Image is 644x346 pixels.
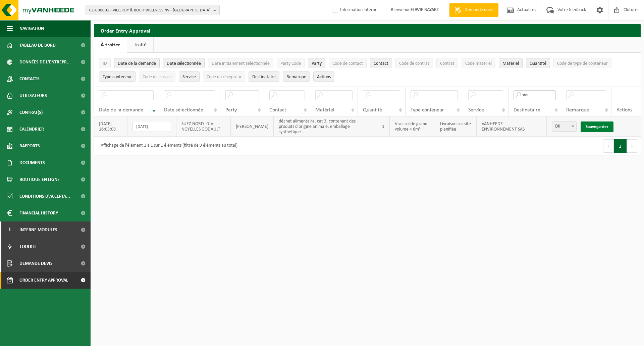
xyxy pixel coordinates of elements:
span: Date sélectionnée [167,61,201,66]
span: Quantité [530,61,546,66]
button: Code matérielCode matériel: Activate to sort [462,58,495,68]
span: Interne modules [19,221,57,238]
span: Remarque [286,75,306,80]
button: Type conteneurType conteneur: Activate to sort [99,71,136,82]
button: ContactContact: Activate to sort [370,58,392,68]
button: Next [627,139,637,153]
span: Actions [616,107,632,113]
span: Contrat [440,61,454,66]
span: Type conteneur [103,75,132,80]
button: Date sélectionnéeDate sélectionnée: Activate to sort [163,58,205,68]
span: Documents [19,154,45,171]
span: I [7,221,13,238]
span: Party [312,61,322,66]
span: Service [182,75,196,80]
span: Order entry approval [19,272,68,289]
button: Date initialement sélectionnéeDate initialement sélectionnée: Activate to sort [208,58,273,68]
span: Utilisateurs [19,87,47,104]
span: Tableau de bord [19,37,56,54]
span: Toolkit [19,238,36,255]
span: Rapports [19,138,40,154]
a: À traiter [94,37,127,53]
span: Party [225,107,237,113]
span: Quantité [363,107,382,113]
label: Information interne [331,5,377,15]
span: OK [552,122,576,131]
span: Party Code [280,61,301,66]
span: Destinataire [252,75,276,80]
a: Sauvegarder [581,121,613,132]
span: Code du récepteur [207,75,241,80]
a: Traité [127,37,153,53]
span: Contact [374,61,388,66]
span: Contact [269,107,286,113]
span: Code de service [143,75,172,80]
span: Actions [317,75,331,80]
button: ServiceService: Activate to sort [179,71,200,82]
span: Navigation [19,20,44,37]
span: Date de la demande [99,107,143,113]
span: Données de l'entrepr... [19,54,71,70]
span: Type conteneur [411,107,444,113]
span: Boutique en ligne [19,171,60,188]
button: Party CodeParty Code: Activate to sort [277,58,305,68]
span: Demande devis [463,7,495,13]
td: [PERSON_NAME] [231,116,274,137]
span: Destinataire [514,107,540,113]
button: 01-000001 - VILLEROY & BOCH WELLNESS NV - [GEOGRAPHIC_DATA] [86,5,220,15]
button: Code de serviceCode de service: Activate to sort [139,71,175,82]
span: Matériel [315,107,334,113]
button: 1 [614,139,627,153]
span: OK [552,121,577,132]
button: Previous [603,139,614,153]
strong: FLAVIE BAYART [411,7,439,12]
a: Demande devis [449,3,498,17]
button: DestinataireDestinataire : Activate to sort [249,71,279,82]
span: Remarque [566,107,589,113]
button: Actions [313,71,334,82]
button: IDID: Activate to sort [99,58,111,68]
button: PartyParty: Activate to sort [308,58,325,68]
span: Conditions d'accepta... [19,188,70,205]
span: Contacts [19,70,40,87]
td: VANHEEDE ENVIRONNEMENT SAS [477,116,536,137]
button: Code de contratCode de contrat: Activate to sort [395,58,433,68]
button: QuantitéQuantité: Activate to sort [526,58,550,68]
button: Code du récepteurCode du récepteur: Activate to sort [203,71,245,82]
span: Date de la demande [118,61,156,66]
button: Code de type de conteneurCode de type de conteneur: Activate to sort [553,58,611,68]
td: 1 [377,116,390,137]
span: Demande devis [19,255,53,272]
span: Code de type de conteneur [557,61,608,66]
span: Financial History [19,205,58,221]
span: Date sélectionnée [164,107,203,113]
span: ID [103,61,107,66]
td: SUEZ NORD- DIV NOYELLES GODAULT [176,116,231,137]
button: MatérielMatériel: Activate to sort [499,58,523,68]
span: Code matériel [465,61,492,66]
span: 01-000001 - VILLEROY & BOCH WELLNESS NV - [GEOGRAPHIC_DATA] [89,5,211,15]
div: Affichage de l'élément 1 à 1 sur 1 éléments (filtré de 9 éléments au total) [97,140,237,152]
span: Matériel [502,61,519,66]
span: Calendrier [19,121,44,138]
button: ContratContrat: Activate to sort [436,58,458,68]
td: [DATE] 16:03:08 [94,116,127,137]
button: RemarqueRemarque: Activate to sort [283,71,310,82]
span: Date initialement sélectionnée [212,61,270,66]
span: Contrat(s) [19,104,43,121]
span: Code de contrat [399,61,429,66]
span: Service [468,107,484,113]
td: déchet alimentaire, cat 3, contenant des produits d'origine animale, emballage synthétique [274,116,377,137]
td: Livraison sur site planifiée [435,116,477,137]
h2: Order Entry Approval [94,24,641,37]
td: Vrac solide grand volume > 6m³ [390,116,435,137]
button: Date de la demandeDate de la demande: Activate to remove sorting [114,58,160,68]
span: Code de contact [332,61,363,66]
button: Code de contactCode de contact: Activate to sort [329,58,367,68]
